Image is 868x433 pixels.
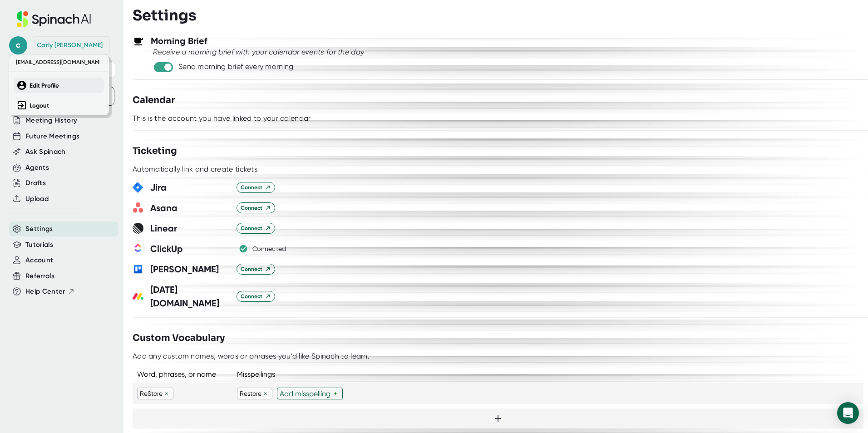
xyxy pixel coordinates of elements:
[14,78,104,93] button: Edit Profile
[30,82,59,89] b: Edit Profile
[14,98,104,113] button: Logout
[837,402,859,424] div: Open Intercom Messenger
[14,57,100,68] span: [EMAIL_ADDRESS][DOMAIN_NAME]
[30,102,49,109] b: Logout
